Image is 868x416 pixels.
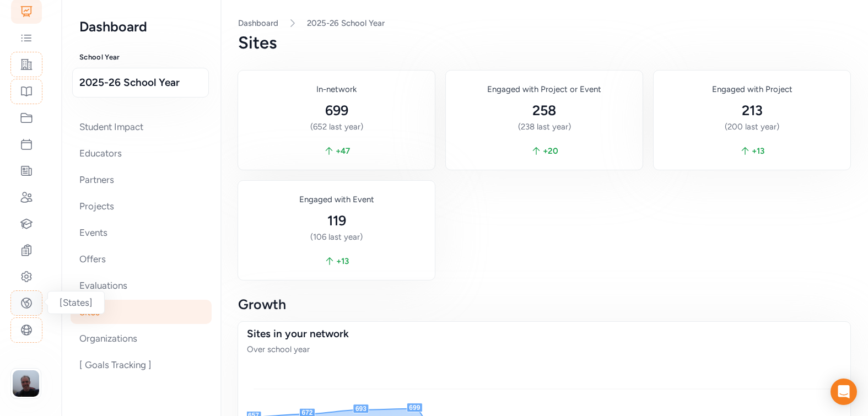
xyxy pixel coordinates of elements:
[336,256,349,267] span: + 13
[79,18,203,35] h2: Dashboard
[662,84,842,95] div: Engaged with Project
[71,168,212,192] div: Partners
[247,231,426,242] div: (106 last year)
[247,101,426,119] div: 699
[662,121,842,132] div: (200 last year)
[247,212,426,229] div: 119
[71,353,212,377] div: [ Goals Tracking ]
[336,145,350,156] span: + 47
[247,194,426,205] div: Engaged with Event
[455,121,634,132] div: (238 last year)
[72,68,209,98] button: 2025-26 School Year
[247,326,842,342] div: Sites in your network
[79,75,202,90] span: 2025-26 School Year
[752,145,764,156] span: + 13
[238,18,278,28] a: Dashboard
[247,121,426,132] div: (652 last year)
[307,18,385,29] a: 2025-26 School Year
[71,115,212,139] div: Student Impact
[238,18,850,29] nav: Breadcrumb
[71,273,212,298] div: Evaluations
[79,53,203,62] h3: School Year
[71,300,212,324] div: Sites
[71,247,212,271] div: Offers
[238,298,850,311] h3: Growth
[247,84,426,95] div: In-network
[71,220,212,245] div: Events
[71,141,212,165] div: Educators
[543,145,558,156] span: + 20
[71,326,212,350] div: Organizations
[71,194,212,218] div: Projects
[455,101,634,119] div: 258
[455,84,634,95] div: Engaged with Project or Event
[238,33,850,53] div: Sites
[662,101,842,119] div: 213
[247,344,842,355] div: Over school year
[831,379,857,405] div: Open Intercom Messenger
